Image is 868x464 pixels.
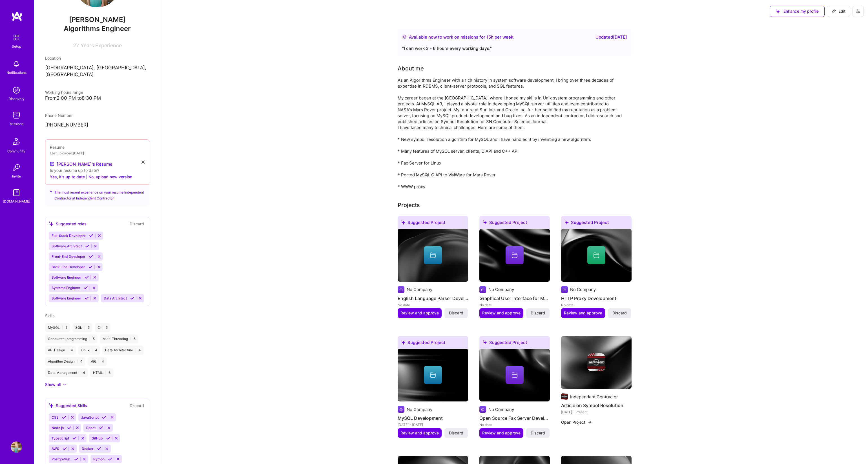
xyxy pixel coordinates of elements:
h4: HTTP Proxy Development [561,295,632,302]
button: Open Project [561,419,592,425]
a: User Avatar [9,441,23,453]
i: Reject [70,415,74,419]
p: [GEOGRAPHIC_DATA], [GEOGRAPHIC_DATA], [GEOGRAPHIC_DATA] [45,65,149,78]
div: x86 4 [88,357,107,366]
i: Reject [116,457,120,461]
h4: Graphical User Interface for MySQL [479,295,550,302]
img: Invite [11,162,22,173]
div: Data Management 4 [45,368,88,377]
span: Front-End Developer [52,254,85,259]
i: Accept [67,426,71,430]
span: Python [93,457,105,461]
i: Reject [82,457,87,461]
div: Suggested Project [479,336,550,351]
span: Back-End Developer [52,265,85,269]
div: No Company [488,287,514,292]
i: Accept [85,275,89,279]
img: cover [479,229,550,282]
img: Company logo [398,406,404,413]
div: Available now to work on missions for h per week . [409,34,514,41]
span: Software Engineer [52,275,81,279]
span: React [86,426,96,430]
span: Discard [531,430,545,436]
div: No date [479,302,550,308]
i: icon SuggestedTeams [776,9,780,14]
h4: MySQL Development [398,414,468,422]
img: cover [561,229,632,282]
h4: Open Source Fax Server Development [479,414,550,422]
img: Company logo [561,393,568,400]
span: Algorithms Engineer [64,25,131,33]
div: HTML 3 [90,368,114,377]
i: Accept [72,436,77,440]
span: | [102,325,103,330]
i: Accept [63,447,67,451]
div: As an Algorithms Engineer with a rich history in system software development, I bring over three ... [398,77,623,190]
span: Skills [45,313,54,318]
div: C 5 [95,323,110,332]
img: bell [11,58,22,70]
span: Phone Number [45,113,73,118]
i: Reject [75,426,79,430]
img: logo [11,11,23,21]
i: Reject [107,426,111,430]
div: [DOMAIN_NAME] [3,198,30,204]
div: No date [479,422,550,428]
i: Reject [71,447,75,451]
span: | [135,348,136,352]
div: [DATE] - Present [561,409,632,415]
span: Systems Engineer [52,286,80,290]
i: Reject [110,415,114,419]
div: Is your resume up to date? [50,167,145,173]
button: Review and approve [561,308,605,318]
i: Accept [84,286,88,290]
span: Enhance my profile [776,8,819,14]
img: Community [10,135,23,148]
span: AWS [52,447,59,451]
i: Reject [97,234,101,238]
button: No, upload new version [88,173,132,180]
i: Accept [89,234,93,238]
div: Invite [12,173,21,179]
i: icon SuggestedTeams [49,221,54,226]
span: Review and approve [482,310,521,316]
img: Company logo [561,286,568,293]
img: Company logo [479,286,486,293]
i: Accept [102,415,106,419]
img: setup [10,32,22,43]
img: cover [479,349,550,402]
i: icon SuggestedTeams [483,340,487,345]
div: No Company [407,407,432,412]
img: discovery [11,85,22,96]
i: Accept [85,296,89,300]
span: Review and approve [482,430,521,436]
p: [PHONE_NUMBER] [45,122,149,128]
div: Suggested Project [398,216,468,231]
img: User Avatar [11,441,22,453]
span: CSS [52,415,59,419]
div: Concurrent programming 5 [45,334,98,343]
span: Discard [531,310,545,316]
button: Discard [526,428,550,438]
button: Enhance my profile [770,6,825,17]
img: cover [398,229,468,282]
i: icon Close [141,161,145,164]
div: Projects [398,201,420,209]
div: Algorithm Design 4 [45,357,85,366]
span: Edit [832,8,845,14]
button: Review and approve [479,308,523,318]
span: Working hours range [45,90,83,95]
i: Reject [97,265,101,269]
button: Review and approve [398,428,442,438]
div: Data Architecture 4 [102,346,144,355]
div: From 2:00 PM to 8:30 PM [45,95,149,101]
span: Discard [612,310,627,316]
i: Reject [81,436,85,440]
span: 27 [73,43,79,48]
span: Full-Stack Developer [52,234,86,238]
div: Notifications [6,70,26,76]
img: Company logo [398,286,404,293]
i: Accept [108,457,112,461]
i: Accept [106,436,110,440]
span: | [105,370,106,375]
